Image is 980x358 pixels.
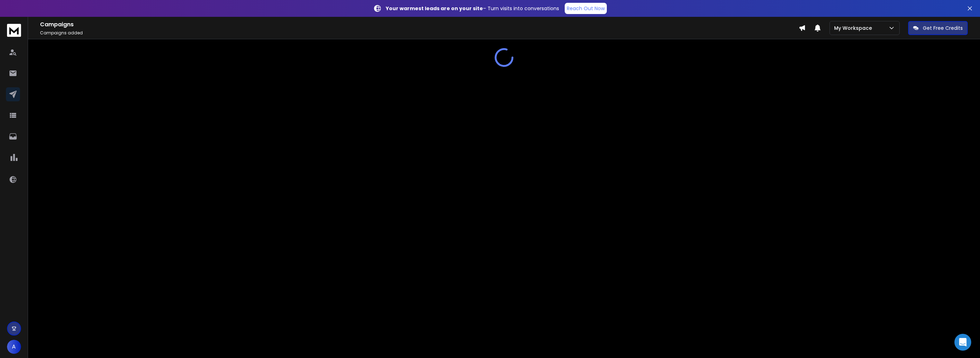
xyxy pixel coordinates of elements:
p: Reach Out Now [567,5,605,12]
button: Get Free Credits [908,21,968,35]
button: A [7,340,21,354]
h1: Campaigns [40,20,799,29]
div: Open Intercom Messenger [954,334,971,351]
p: Get Free Credits [923,25,963,32]
p: – Turn visits into conversations [386,5,559,12]
a: Reach Out Now [565,3,607,14]
p: My Workspace [834,25,875,32]
strong: Your warmest leads are on your site [386,5,483,12]
p: Campaigns added [40,30,799,36]
img: logo [7,24,21,37]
